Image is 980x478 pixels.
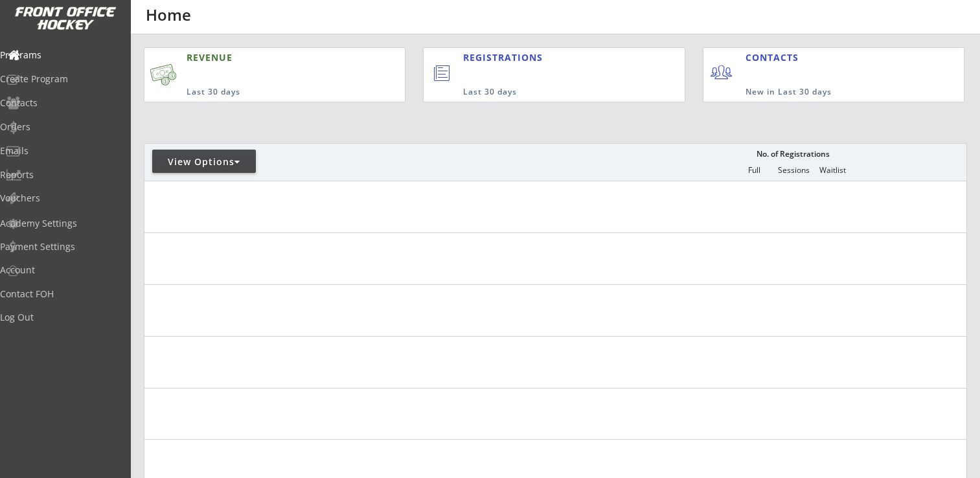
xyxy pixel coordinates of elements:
div: New in Last 30 days [746,87,904,98]
div: REVENUE [187,51,343,64]
div: No. of Registrations [753,150,833,159]
div: View Options [152,155,256,168]
div: Full [735,166,773,175]
div: REGISTRATIONS [463,51,625,64]
div: Sessions [774,166,813,175]
div: CONTACTS [746,51,804,64]
div: Waitlist [813,166,852,175]
div: Last 30 days [463,87,632,98]
div: Last 30 days [187,87,343,98]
